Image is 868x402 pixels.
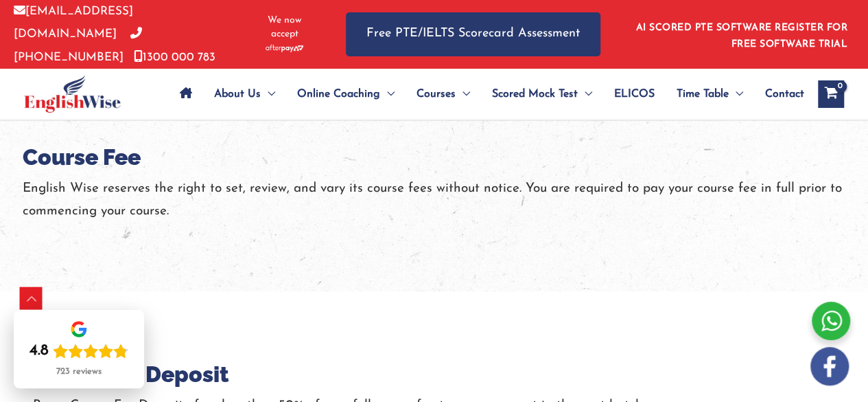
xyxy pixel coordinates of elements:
span: Menu Toggle [729,70,743,118]
a: AI SCORED PTE SOFTWARE REGISTER FOR FREE SOFTWARE TRIAL [636,23,848,49]
span: Courses [417,70,456,118]
img: cropped-ew-logo [24,75,121,113]
strong: Course Fee [23,144,141,170]
a: CoursesMenu Toggle [406,70,481,118]
a: View Shopping Cart, empty [818,80,844,108]
span: Menu Toggle [261,70,275,118]
a: 1300 000 783 [134,52,215,63]
a: Contact [754,70,804,118]
a: ELICOS [603,70,666,118]
div: 723 reviews [56,366,102,377]
div: 4.8 [30,342,49,361]
span: We now accept [257,14,312,41]
a: [EMAIL_ADDRESS][DOMAIN_NAME] [14,5,133,40]
a: [PHONE_NUMBER] [14,28,142,63]
nav: Site Navigation: Main Menu [169,70,804,118]
a: Online CoachingMenu Toggle [286,70,406,118]
a: About UsMenu Toggle [203,70,286,118]
span: Menu Toggle [380,70,395,118]
div: Rating: 4.8 out of 5 [30,342,128,361]
span: Online Coaching [297,70,380,118]
span: Time Table [677,70,729,118]
span: About Us [214,70,261,118]
span: Scored Mock Test [492,70,578,118]
span: Contact [765,70,804,118]
img: Afterpay-Logo [266,45,303,52]
span: ELICOS [614,70,655,118]
aside: Header Widget 1 [628,12,854,56]
a: Scored Mock TestMenu Toggle [481,70,603,118]
span: Menu Toggle [456,70,470,118]
span: Menu Toggle [578,70,592,118]
a: Free PTE/IELTS Scorecard Assessment [346,12,600,56]
a: Time TableMenu Toggle [666,70,754,118]
img: white-facebook.png [810,347,849,386]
